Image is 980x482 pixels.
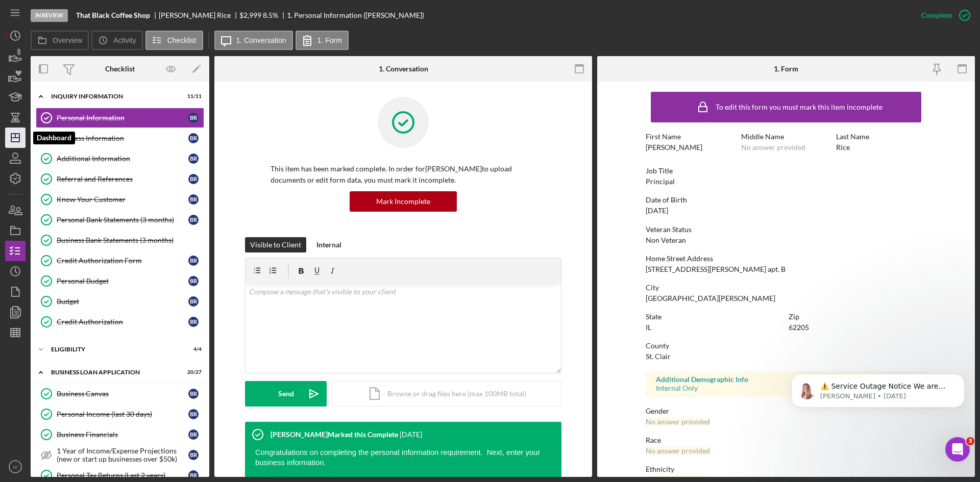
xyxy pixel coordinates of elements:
[183,369,202,375] div: 20 / 27
[57,257,188,265] div: Credit Authorization Form
[789,313,926,321] div: Zip
[646,133,736,141] div: First Name
[188,429,199,440] div: B R
[53,36,82,44] label: Overview
[188,409,199,419] div: B R
[159,11,239,19] div: [PERSON_NAME] Rice
[36,250,204,271] a: Credit Authorization FormBR
[51,346,176,352] div: ELIGIBILITY
[188,276,199,286] div: B R
[911,5,975,26] button: Complete
[188,113,199,123] div: B R
[245,381,327,407] button: Send
[263,11,278,19] div: 8.5 %
[776,352,980,434] iframe: Intercom notifications message
[646,207,668,215] div: [DATE]
[57,410,188,418] div: Personal Income (last 30 days)
[271,163,536,186] p: This item has been marked complete. In order for [PERSON_NAME] to upload documents or edit form d...
[656,375,916,384] div: Additional Demographic Info
[646,447,710,455] div: No answer provided
[271,430,398,439] div: [PERSON_NAME] Marked this Complete
[188,154,199,164] div: B R
[311,237,347,252] button: Internal
[57,134,188,142] div: Business Information
[188,296,199,307] div: B R
[646,225,926,234] div: Veteran Status
[646,323,651,332] div: IL
[646,265,786,273] div: [STREET_ADDRESS][PERSON_NAME] apt. B
[789,323,809,332] div: 62205
[278,381,294,407] div: Send
[31,31,89,50] button: Overview
[57,216,188,224] div: Personal Bank Statements (3 months)
[36,210,204,230] a: Personal Bank Statements (3 months)BR
[51,369,176,375] div: BUSINESS LOAN APPLICATION
[36,148,204,169] a: Additional InformationBR
[646,352,671,361] div: St. Clair
[646,342,926,350] div: County
[236,36,286,44] label: 1. Conversation
[350,191,457,212] button: Mark Incomplete
[188,174,199,184] div: B R
[13,464,18,470] text: IV
[183,93,202,99] div: 11 / 11
[36,169,204,189] a: Referral and ReferencesBR
[36,271,204,291] a: Personal BudgetBR
[167,36,197,44] label: Checklist
[376,191,430,212] div: Mark Incomplete
[57,430,188,439] div: Business Financials
[646,313,783,321] div: State
[774,65,798,73] div: 1. Form
[91,31,142,50] button: Activity
[316,237,341,252] div: Internal
[646,143,702,151] div: [PERSON_NAME]
[76,11,150,19] b: That Black Coffee Shop
[113,36,136,44] label: Activity
[287,11,424,19] div: 1. Personal Information ([PERSON_NAME])
[646,196,926,204] div: Date of Birth
[245,237,306,252] button: Visible to Client
[646,255,926,263] div: Home Street Address
[36,230,204,250] a: Business Bank Statements (3 months)
[716,103,883,111] div: To edit this form you must mark this item incomplete
[188,215,199,225] div: B R
[317,36,342,44] label: 1. Form
[57,471,188,479] div: Personal Tax Returns (Last 2 years)
[945,437,970,462] iframe: Intercom live chat
[646,236,686,244] div: Non Veteran
[646,177,675,186] div: Principal
[57,236,204,244] div: Business Bank Statements (3 months)
[36,404,204,424] a: Personal Income (last 30 days)BR
[57,297,188,306] div: Budget
[57,318,188,326] div: Credit Authorization
[44,39,176,48] p: Message from Allison, sent 16w ago
[921,5,952,26] div: Complete
[51,93,176,99] div: INQUIRY INFORMATION
[57,114,188,122] div: Personal Information
[188,256,199,266] div: B R
[57,390,188,398] div: Business Canvas
[646,436,926,444] div: Race
[836,133,926,141] div: Last Name
[188,317,199,327] div: B R
[214,31,293,50] button: 1. Conversation
[188,470,199,480] div: B R
[250,237,301,252] div: Visible to Client
[145,31,203,50] button: Checklist
[36,445,204,465] a: 1 Year of Income/Expense Projections (new or start up businesses over $50k)BR
[36,189,204,210] a: Know Your CustomerBR
[188,194,199,205] div: B R
[646,465,926,473] div: Ethnicity
[57,195,188,204] div: Know Your Customer
[400,430,422,439] time: 2025-08-11 16:26
[36,424,204,445] a: Business FinancialsBR
[741,143,805,151] div: No answer provided
[36,108,204,128] a: Personal InformationBR
[188,389,199,399] div: B R
[36,384,204,404] a: Business CanvasBR
[36,128,204,148] a: Business InformationBR
[646,407,926,415] div: Gender
[57,277,188,285] div: Personal Budget
[57,447,188,463] div: 1 Year of Income/Expense Projections (new or start up businesses over $50k)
